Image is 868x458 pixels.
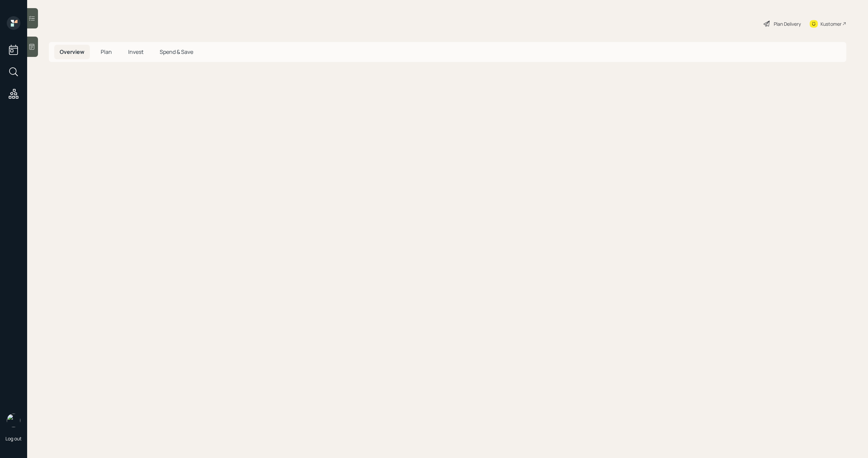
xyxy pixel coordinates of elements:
span: Plan [101,48,112,56]
div: Log out [5,435,22,442]
span: Spend & Save [160,48,193,56]
div: Plan Delivery [774,20,801,27]
span: Invest [128,48,143,56]
img: michael-russo-headshot.png [7,414,20,427]
span: Overview [60,48,84,56]
div: Kustomer [821,20,842,27]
